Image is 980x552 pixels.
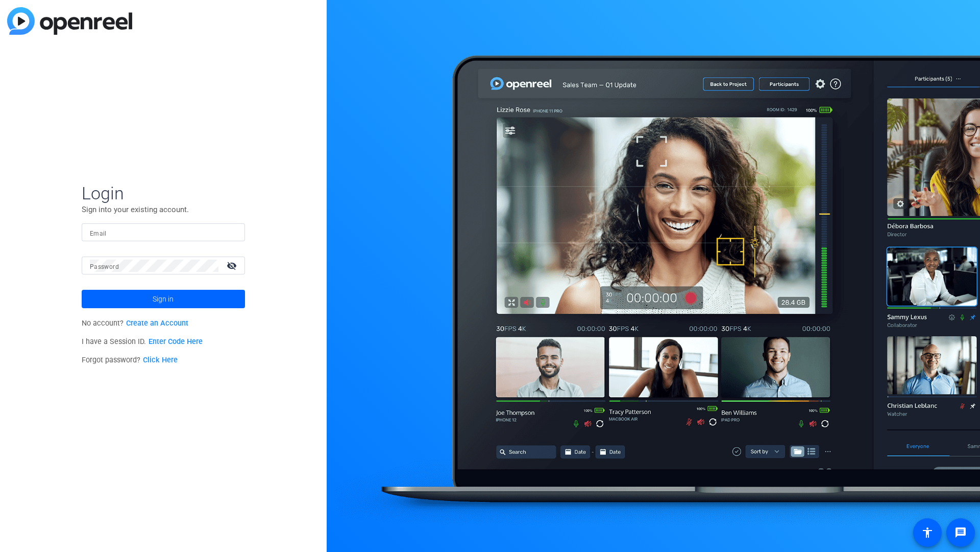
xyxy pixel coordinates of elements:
a: Click Here [143,356,178,364]
span: No account? [82,319,188,328]
span: Forgot password? [82,356,178,364]
span: Sign in [153,286,174,312]
a: Enter Code Here [149,337,203,346]
button: Sign in [82,290,245,308]
mat-label: Email [90,230,107,237]
span: I have a Session ID. [82,337,203,346]
p: Sign into your existing account. [82,204,245,215]
input: Enter Email Address [90,226,237,239]
span: Login [82,182,245,204]
mat-label: Password [90,263,119,270]
mat-icon: message [954,526,967,539]
img: blue-gradient.svg [7,7,132,35]
mat-icon: accessibility [921,526,934,539]
a: Create an Account [126,319,188,328]
mat-icon: visibility_off [220,258,245,273]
